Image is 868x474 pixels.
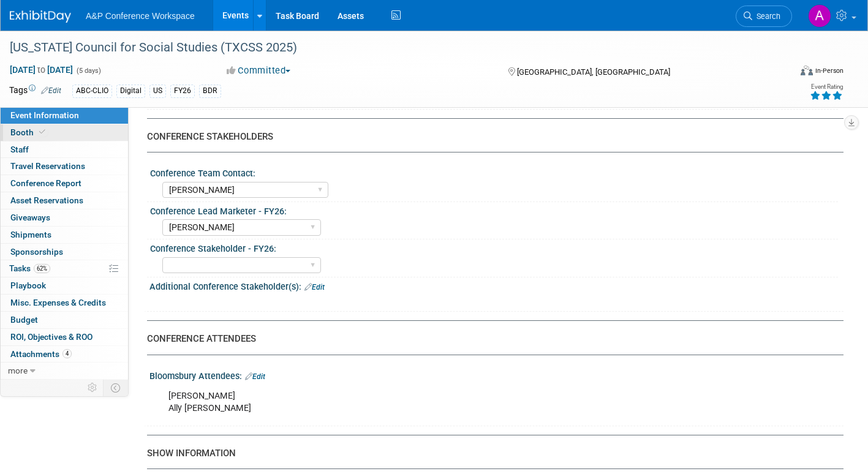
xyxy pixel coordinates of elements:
[1,175,128,192] a: Conference Report
[147,333,834,345] div: CONFERENCE ATTENDEES
[9,263,50,273] span: Tasks
[1,260,128,277] a: Tasks62%
[34,264,50,273] span: 62%
[72,85,112,97] div: ABC-CLIO
[10,315,38,325] span: Budget
[10,195,83,205] span: Asset Reservations
[1,277,128,294] a: Playbook
[801,66,813,75] img: Format-Inperson.png
[149,367,843,383] div: Bloomsbury Attendees:
[86,11,195,21] span: A&P Conference Workspace
[1,124,128,141] a: Booth
[160,384,709,421] div: [PERSON_NAME] Ally [PERSON_NAME]
[75,67,101,75] span: (5 days)
[10,213,50,222] span: Giveaways
[62,349,72,358] span: 4
[752,12,780,21] span: Search
[10,280,46,290] span: Playbook
[10,10,71,23] img: ExhibitDay
[150,164,838,179] div: Conference Team Contact:
[8,366,28,375] span: more
[41,86,61,95] a: Edit
[808,4,831,28] img: Amanda Oney
[720,64,843,82] div: Event Format
[10,230,51,239] span: Shipments
[1,244,128,260] a: Sponsorships
[245,372,265,381] a: Edit
[1,346,128,363] a: Attachments4
[1,312,128,328] a: Budget
[149,85,166,97] div: US
[36,65,47,75] span: to
[10,110,79,120] span: Event Information
[222,64,295,77] button: Committed
[149,277,843,293] div: Additional Conference Stakeholder(s):
[10,127,48,137] span: Booth
[1,209,128,226] a: Giveaways
[1,329,128,345] a: ROI, Objectives & ROO
[82,380,104,396] td: Personalize Event Tab Strip
[1,227,128,243] a: Shipments
[147,447,834,460] div: SHOW INFORMATION
[10,332,92,342] span: ROI, Objectives & ROO
[10,247,63,257] span: Sponsorships
[9,64,74,75] span: [DATE] [DATE]
[104,380,129,396] td: Toggle Event Tabs
[1,295,128,311] a: Misc. Expenses & Credits
[199,85,221,97] div: BDR
[810,84,843,90] div: Event Rating
[39,129,45,135] i: Booth reservation complete
[9,84,61,98] td: Tags
[147,130,834,143] div: CONFERENCE STAKEHOLDERS
[10,161,85,171] span: Travel Reservations
[517,67,670,77] span: [GEOGRAPHIC_DATA], [GEOGRAPHIC_DATA]
[150,202,838,217] div: Conference Lead Marketer - FY26:
[815,66,843,75] div: In-Person
[10,145,29,154] span: Staff
[10,178,81,188] span: Conference Report
[1,107,128,124] a: Event Information
[304,283,325,292] a: Edit
[1,363,128,379] a: more
[10,298,106,307] span: Misc. Expenses & Credits
[170,85,195,97] div: FY26
[6,37,772,59] div: [US_STATE] Council for Social Studies (TXCSS 2025)
[150,239,838,255] div: Conference Stakeholder - FY26:
[736,6,792,27] a: Search
[116,85,145,97] div: Digital
[1,192,128,209] a: Asset Reservations
[1,141,128,158] a: Staff
[1,158,128,175] a: Travel Reservations
[10,349,72,359] span: Attachments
